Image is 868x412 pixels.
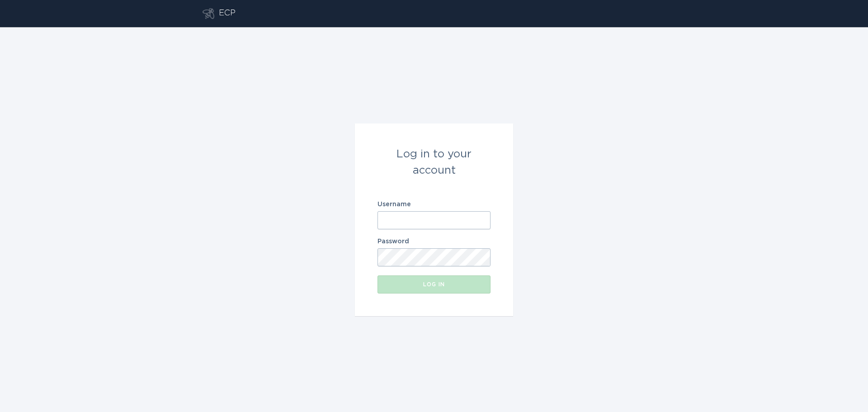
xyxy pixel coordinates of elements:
label: Username [377,201,491,208]
label: Password [377,238,491,245]
div: ECP [219,8,236,19]
div: Log in to your account [377,146,491,179]
button: Go to dashboard [203,8,214,19]
button: Log in [377,275,491,294]
div: Log in [382,282,486,287]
